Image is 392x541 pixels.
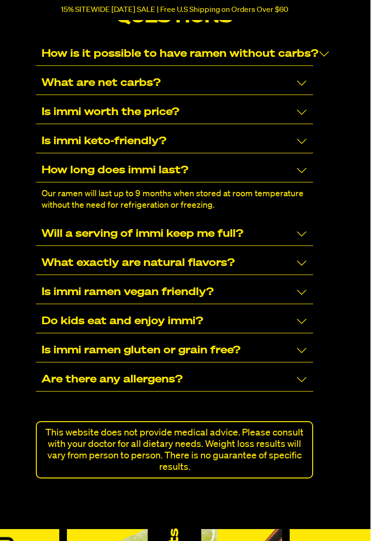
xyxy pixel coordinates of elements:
div: How long does immi last? [36,159,313,182]
svg: Collapse/Expand [318,48,330,60]
svg: Collapse/Expand [296,77,307,89]
svg: Collapse/Expand [296,345,307,356]
div: Is immi keto-friendly? [36,130,313,153]
p: Is immi keto-friendly? [42,136,166,147]
div: Is immi worth the price? [36,101,313,124]
svg: Collapse/Expand [296,316,307,327]
p: Will a serving of immi keep me full? [42,228,243,240]
p: Is immi ramen gluten or grain free? [42,345,240,356]
div: What exactly are natural flavors? [36,252,313,275]
p: Is immi worth the price? [42,106,179,118]
svg: Collapse/Expand [296,257,307,269]
svg: Collapse/Expand [296,106,307,118]
div: Do kids eat and enjoy immi? [36,310,313,333]
p: What exactly are natural flavors? [42,257,235,269]
div: How is it possible to have ramen without carbs? [36,42,313,66]
p: This website does not provide medical advice. Please consult with your doctor for all dietary nee... [42,427,307,473]
div: What are net carbs? [36,72,313,95]
svg: Collapse/Expand [296,374,307,385]
p: How long does immi last? [42,165,188,176]
p: How is it possible to have ramen without carbs? [42,48,318,60]
svg: Collapse/Expand [296,286,307,298]
div: Is immi ramen vegan friendly? [36,281,313,304]
p: What are net carbs? [42,77,161,89]
p: Are there any allergens? [42,374,183,385]
div: Are there any allergens? [36,368,313,392]
p: Is immi ramen vegan friendly? [42,286,214,298]
p: 15% SITEWIDE [DATE] SALE | Free U.S Shipping on Orders Over $60 [61,6,288,14]
p: Our ramen will last up to 9 months when stored at room temperature without the need for refrigera... [42,188,307,211]
svg: Collapse/Expand [296,136,307,147]
div: Will a serving of immi keep me full? [36,223,313,246]
p: Do kids eat and enjoy immi? [42,316,203,327]
svg: Collapse/Expand [296,165,307,176]
div: Is immi ramen gluten or grain free? [36,339,313,362]
svg: Collapse/Expand [296,228,307,240]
